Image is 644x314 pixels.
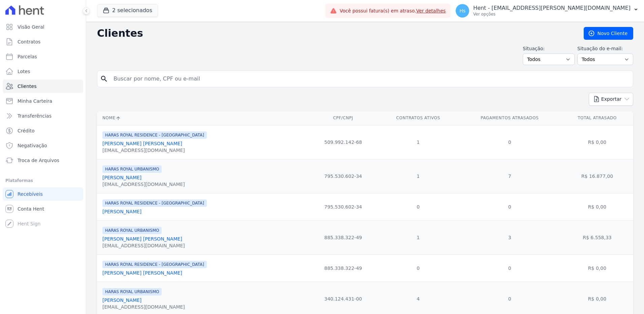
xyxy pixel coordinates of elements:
td: 885.338.322-49 [308,254,378,282]
span: HARAS ROYAL RESIDENCE - [GEOGRAPHIC_DATA] [102,261,207,268]
span: Troca de Arquivos [18,157,59,164]
div: [EMAIL_ADDRESS][DOMAIN_NAME] [102,304,185,310]
a: [PERSON_NAME] [PERSON_NAME] [102,236,182,242]
div: [EMAIL_ADDRESS][DOMAIN_NAME] [102,242,185,249]
span: Lotes [18,68,30,75]
p: Ver opções [473,11,631,17]
a: [PERSON_NAME] [102,297,141,303]
a: Ver detalhes [416,8,446,13]
span: Hs [459,8,465,13]
div: Plataformas [5,177,80,185]
a: Novo Cliente [584,27,633,40]
td: 795.530.602-34 [308,159,378,193]
span: Minha Carteira [18,98,52,104]
button: 2 selecionados [97,4,158,17]
div: [EMAIL_ADDRESS][DOMAIN_NAME] [102,181,185,188]
td: 0 [458,193,561,220]
td: 0 [378,254,458,282]
p: Hent - [EMAIL_ADDRESS][PERSON_NAME][DOMAIN_NAME] [473,5,631,11]
a: Conta Hent [3,202,83,216]
span: Contratos [18,38,40,45]
label: Situação: [523,45,575,52]
th: Contratos Ativos [378,111,458,125]
th: Pagamentos Atrasados [458,111,561,125]
a: Recebíveis [3,187,83,201]
a: Visão Geral [3,20,83,34]
td: 795.530.602-34 [308,193,378,220]
div: [EMAIL_ADDRESS][DOMAIN_NAME] [102,147,207,154]
span: HARAS ROYAL RESIDENCE - [GEOGRAPHIC_DATA] [102,131,207,139]
td: 0 [458,254,561,282]
span: HARAS ROYAL URBANISMO [102,165,162,173]
td: 509.992.142-68 [308,125,378,159]
td: 885.338.322-49 [308,220,378,254]
th: Nome [97,111,308,125]
td: 1 [378,220,458,254]
td: R$ 0,00 [561,193,633,220]
td: R$ 0,00 [561,254,633,282]
a: [PERSON_NAME] [102,209,141,214]
a: Crédito [3,124,83,137]
td: R$ 6.558,33 [561,220,633,254]
label: Situação do e-mail: [577,45,633,52]
a: [PERSON_NAME] [PERSON_NAME] [102,141,182,146]
a: Parcelas [3,50,83,63]
button: Exportar [589,93,633,106]
td: R$ 0,00 [561,125,633,159]
span: HARAS ROYAL URBANISMO [102,288,162,295]
td: 3 [458,220,561,254]
span: Visão Geral [18,24,44,30]
td: 7 [458,159,561,193]
span: HARAS ROYAL URBANISMO [102,227,162,234]
input: Buscar por nome, CPF ou e-mail [109,72,630,86]
button: Hs Hent - [EMAIL_ADDRESS][PERSON_NAME][DOMAIN_NAME] Ver opções [450,1,644,20]
i: search [100,75,108,83]
span: Transferências [18,113,52,119]
span: Você possui fatura(s) em atraso. [340,7,446,14]
span: Crédito [18,127,35,134]
span: Negativação [18,142,47,149]
a: [PERSON_NAME] [PERSON_NAME] [102,270,182,276]
a: Clientes [3,80,83,93]
span: HARAS ROYAL RESIDENCE - [GEOGRAPHIC_DATA] [102,199,207,207]
td: 0 [458,125,561,159]
a: Lotes [3,65,83,78]
td: R$ 16.877,00 [561,159,633,193]
th: CPF/CNPJ [308,111,378,125]
a: Minha Carteira [3,94,83,108]
span: Conta Hent [18,206,44,212]
a: Contratos [3,35,83,49]
td: 0 [378,193,458,220]
a: Troca de Arquivos [3,154,83,167]
td: 1 [378,125,458,159]
h2: Clientes [97,27,573,39]
span: Clientes [18,83,36,90]
a: Negativação [3,139,83,152]
span: Recebíveis [18,191,43,197]
a: [PERSON_NAME] [102,175,141,180]
a: Transferências [3,109,83,123]
td: 1 [378,159,458,193]
span: Parcelas [18,53,37,60]
th: Total Atrasado [561,111,633,125]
